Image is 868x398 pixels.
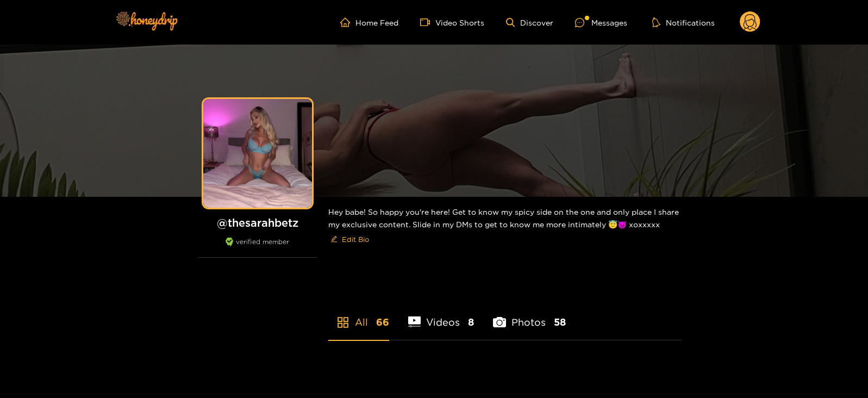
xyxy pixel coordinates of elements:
h1: @ thesarahbetz [198,216,317,229]
a: Discover [506,18,553,27]
span: 66 [376,315,389,329]
span: 58 [554,315,566,329]
div: Messages [575,16,627,29]
div: Hey babe! So happy you're here! Get to know my spicy side on the one and only place I share my ex... [328,197,682,257]
div: verified member [198,238,317,258]
a: Home Feed [340,17,398,27]
button: Notifications [649,17,718,28]
span: video-camera [420,17,435,27]
span: appstore [336,316,349,329]
span: 8 [468,315,474,329]
li: All [328,291,389,340]
button: editEdit Bio [328,231,371,248]
li: Photos [493,291,566,340]
a: Video Shorts [420,17,484,27]
span: edit [330,235,338,244]
span: home [340,17,355,27]
span: Edit Bio [342,234,369,245]
li: Videos [408,291,474,340]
